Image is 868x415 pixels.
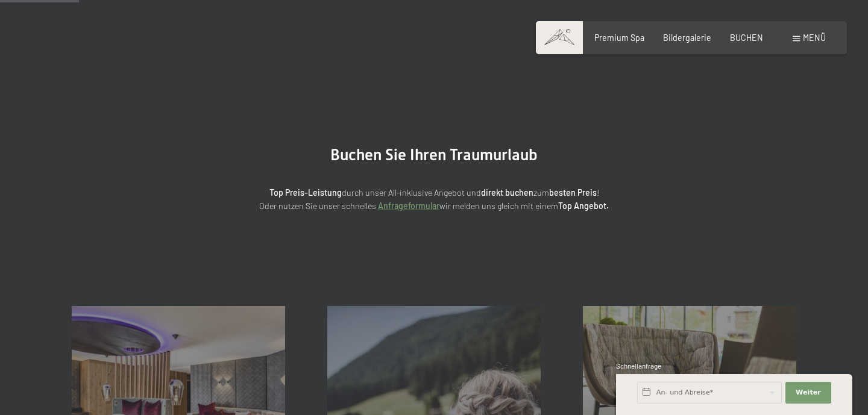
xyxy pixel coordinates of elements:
span: Schnellanfrage [616,362,661,370]
span: Buchen Sie Ihren Traumurlaub [330,146,538,164]
p: durch unser All-inklusive Angebot und zum ! Oder nutzen Sie unser schnelles wir melden uns gleich... [169,186,699,213]
a: Premium Spa [594,33,644,43]
strong: Top Preis-Leistung [269,187,342,198]
strong: besten Preis [549,187,597,198]
a: BUCHEN [730,33,763,43]
a: Anfrageformular [378,201,439,211]
strong: Top Angebot. [558,201,609,211]
button: Weiter [785,382,831,404]
span: Menü [803,33,826,43]
a: Bildergalerie [663,33,711,43]
strong: direkt buchen [481,187,533,198]
span: Weiter [796,388,821,398]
